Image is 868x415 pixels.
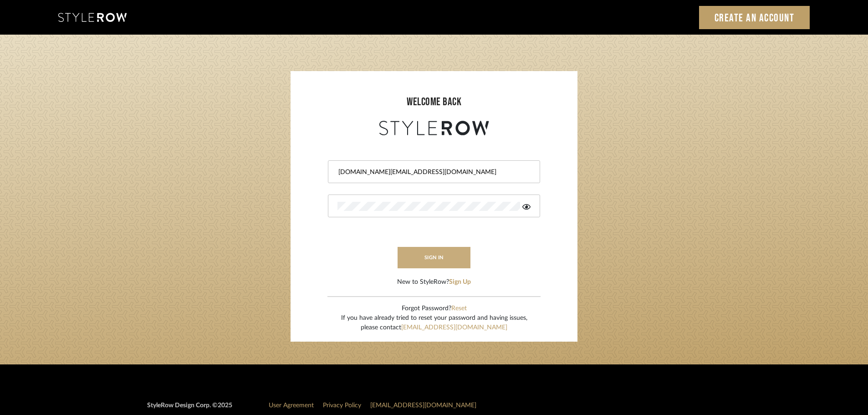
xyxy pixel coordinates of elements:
[337,168,528,177] input: Email Address
[451,304,467,313] button: Reset
[341,304,527,313] div: Forgot Password?
[269,402,314,409] a: User Agreement
[699,6,810,29] a: Create an Account
[449,277,471,287] button: Sign Up
[300,94,568,110] div: welcome back
[341,313,527,333] div: If you have already tried to reset your password and having issues, please contact
[370,402,476,409] a: [EMAIL_ADDRESS][DOMAIN_NAME]
[398,247,470,268] button: sign in
[401,324,507,331] a: [EMAIL_ADDRESS][DOMAIN_NAME]
[397,277,471,287] div: New to StyleRow?
[323,402,361,409] a: Privacy Policy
